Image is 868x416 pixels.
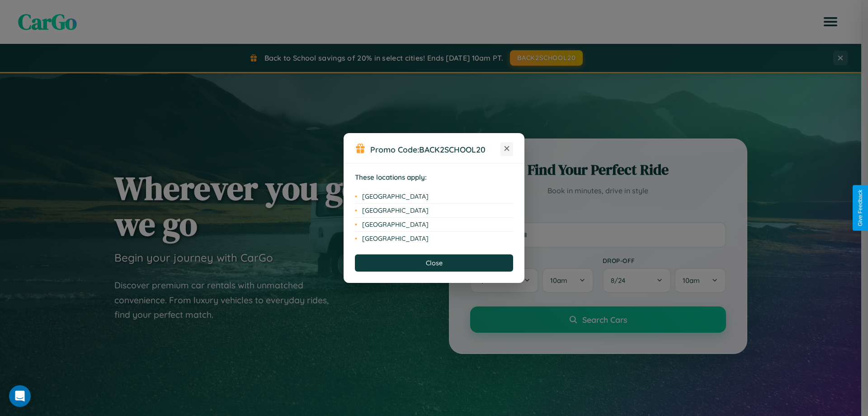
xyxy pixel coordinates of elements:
[857,190,863,226] div: Give Feedback
[355,254,513,272] button: Close
[9,385,31,407] div: Open Intercom Messenger
[355,204,513,218] li: [GEOGRAPHIC_DATA]
[370,144,500,154] h3: Promo Code:
[355,190,513,204] li: [GEOGRAPHIC_DATA]
[355,173,427,182] strong: These locations apply:
[419,144,486,154] b: BACK2SCHOOL20
[355,218,513,232] li: [GEOGRAPHIC_DATA]
[355,232,513,245] li: [GEOGRAPHIC_DATA]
